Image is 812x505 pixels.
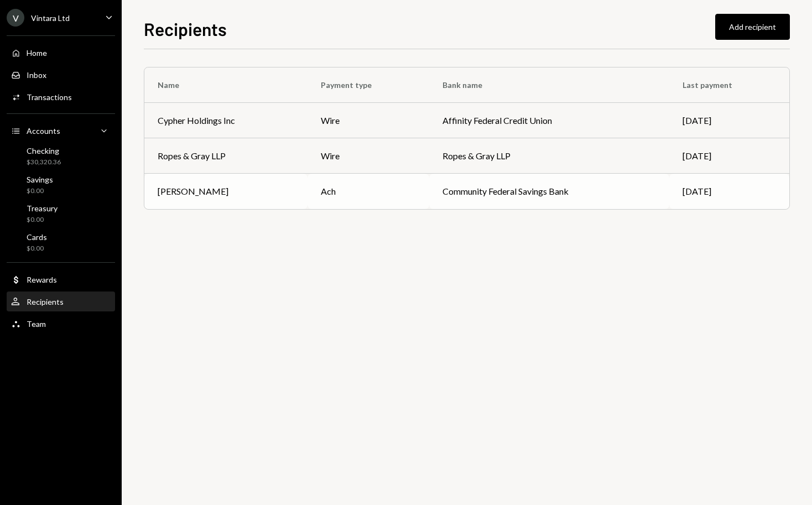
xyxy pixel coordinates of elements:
a: Home [7,43,115,63]
th: Bank name [429,67,669,103]
a: Inbox [7,65,115,85]
a: Transactions [7,87,115,107]
div: Transactions [27,92,72,102]
td: Community Federal Savings Bank [429,174,669,209]
div: Cards [27,232,47,242]
div: Checking [27,146,61,155]
div: Ropes & Gray LLP [158,149,226,163]
a: Team [7,314,115,334]
div: [PERSON_NAME] [158,185,228,198]
a: Checking$30,320.36 [7,143,115,169]
th: Payment type [308,67,429,103]
a: Cards$0.00 [7,229,115,256]
td: Affinity Federal Credit Union [429,103,669,138]
div: wire [321,149,416,163]
a: Recipients [7,291,115,311]
h1: Recipients [144,18,227,40]
td: [DATE] [669,174,789,209]
a: Savings$0.00 [7,171,115,198]
a: Rewards [7,269,115,289]
div: Home [27,48,47,58]
div: Inbox [27,70,46,80]
div: Treasury [27,204,58,213]
div: $0.00 [27,215,58,225]
div: $0.00 [27,186,53,196]
th: Name [144,67,308,103]
div: Vintara Ltd [31,13,70,23]
div: Rewards [27,275,57,284]
a: Treasury$0.00 [7,200,115,227]
div: ach [321,185,416,198]
div: $30,320.36 [27,158,61,167]
td: [DATE] [669,103,789,138]
div: Team [27,319,46,329]
div: wire [321,114,416,127]
div: Cypher Holdings Inc [158,114,235,127]
div: $0.00 [27,244,47,253]
button: Add recipient [715,14,790,40]
th: Last payment [669,67,789,103]
div: V [7,9,24,27]
div: Savings [27,175,53,184]
a: Accounts [7,121,115,140]
td: [DATE] [669,138,789,174]
div: Recipients [27,297,64,306]
div: Accounts [27,126,60,136]
td: Ropes & Gray LLP [429,138,669,174]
